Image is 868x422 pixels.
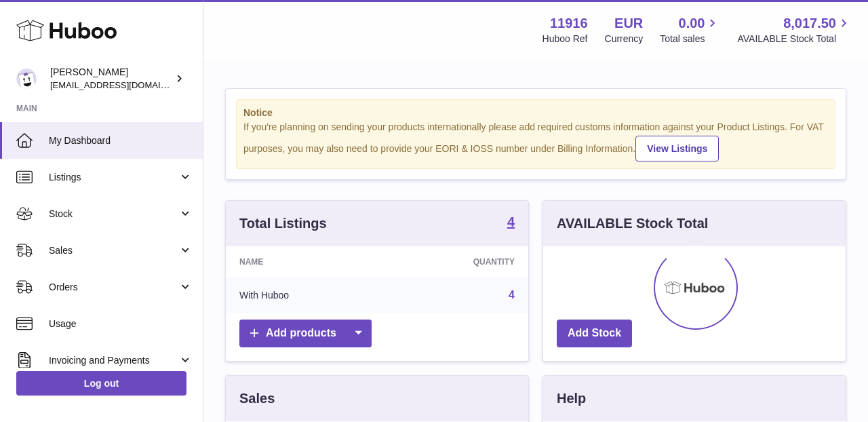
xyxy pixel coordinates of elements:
strong: 4 [507,215,515,229]
img: info@bananaleafsupplements.com [16,69,37,89]
th: Quantity [385,246,528,277]
div: If you're planning on sending your products internationally please add required customs informati... [243,121,828,161]
div: [PERSON_NAME] [50,66,172,92]
a: 8,017.50 AVAILABLE Stock Total [737,14,852,45]
h3: AVAILABLE Stock Total [557,214,708,233]
span: Total sales [660,33,720,45]
h3: Sales [239,389,275,408]
h3: Help [557,389,586,408]
span: AVAILABLE Stock Total [737,33,852,45]
span: Usage [49,318,193,330]
span: 8,017.50 [783,14,836,33]
a: Add Stock [557,320,632,347]
strong: Notice [243,107,828,119]
span: Invoicing and Payments [49,354,178,367]
a: Add products [239,320,372,347]
span: Sales [49,244,178,257]
strong: 11916 [550,14,588,33]
span: Listings [49,171,178,184]
div: Huboo Ref [542,33,588,45]
td: With Huboo [226,277,385,313]
span: Stock [49,208,178,220]
a: 4 [507,215,515,231]
span: [EMAIL_ADDRESS][DOMAIN_NAME] [50,79,199,90]
a: 0.00 Total sales [660,14,720,45]
a: View Listings [635,136,719,161]
th: Name [226,246,385,277]
h3: Total Listings [239,214,327,233]
strong: EUR [614,14,643,33]
span: 0.00 [679,14,705,33]
div: Currency [605,33,644,45]
span: Orders [49,281,178,294]
a: 4 [509,289,515,301]
span: My Dashboard [49,134,193,147]
a: Log out [16,371,186,396]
